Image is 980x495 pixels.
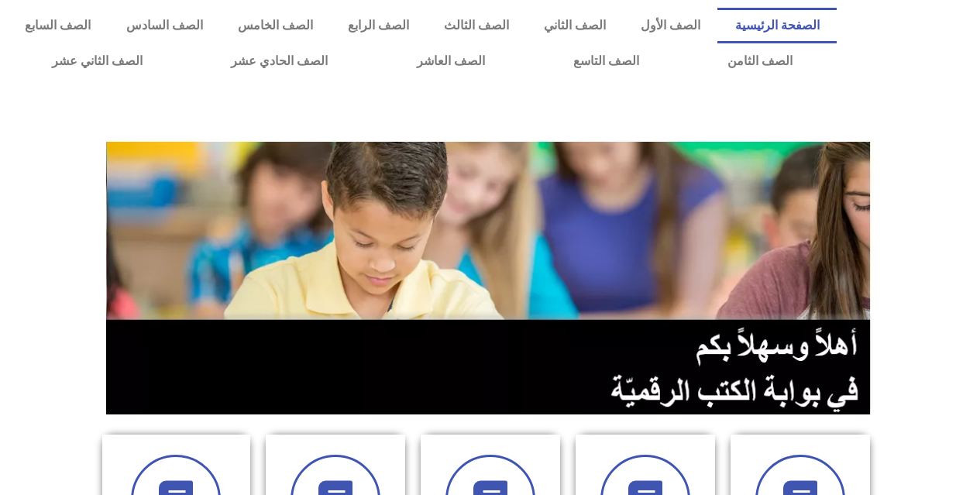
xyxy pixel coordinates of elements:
[426,8,526,43] a: الصف الثالث
[529,43,683,79] a: الصف التاسع
[373,43,529,79] a: الصف العاشر
[187,43,372,79] a: الصف الحادي عشر
[623,8,717,43] a: الصف الأول
[8,43,187,79] a: الصف الثاني عشر
[683,43,837,79] a: الصف الثامن
[8,8,108,43] a: الصف السابع
[526,8,623,43] a: الصف الثاني
[220,8,330,43] a: الصف الخامس
[330,8,426,43] a: الصف الرابع
[717,8,837,43] a: الصفحة الرئيسية
[108,8,220,43] a: الصف السادس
